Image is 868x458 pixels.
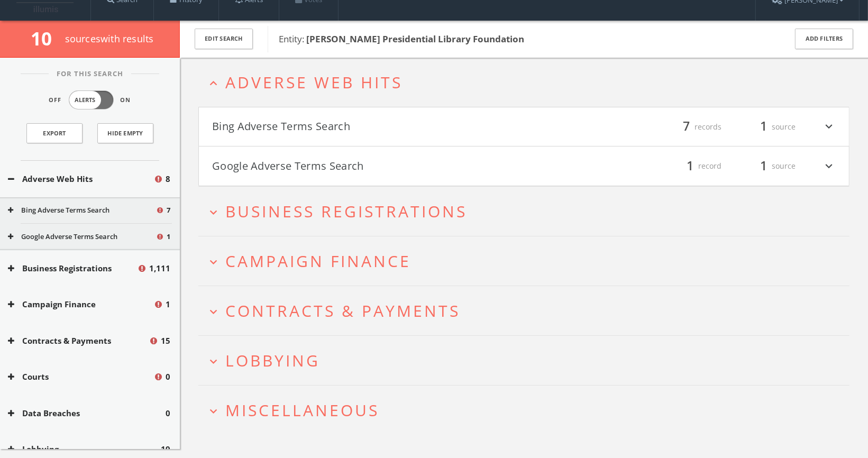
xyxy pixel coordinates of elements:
span: 7 [678,117,695,136]
button: expand_moreMiscellaneous [206,401,849,419]
span: Adverse Web Hits [225,71,403,93]
span: Contracts & Payments [225,300,460,322]
span: 1 [755,157,772,175]
span: For This Search [49,69,131,79]
span: 1 [167,232,170,242]
a: Export [26,123,83,143]
i: expand_more [206,305,221,319]
button: Lobbying [8,443,161,455]
span: Lobbying [225,350,320,371]
button: expand_moreCampaign Finance [206,252,849,270]
button: expand_lessAdverse Web Hits [206,74,849,91]
button: expand_moreLobbying [206,352,849,369]
button: Add Filters [795,29,853,49]
span: 7 [167,205,170,216]
button: Google Adverse Terms Search [212,157,524,175]
button: Courts [8,371,153,383]
span: 0 [166,371,170,383]
button: Campaign Finance [8,298,153,310]
button: Business Registrations [8,262,137,274]
button: Bing Adverse Terms Search [212,118,524,136]
button: Hide Empty [97,123,153,143]
button: Edit Search [195,29,253,49]
i: expand_more [206,205,221,219]
button: expand_moreBusiness Registrations [206,203,849,220]
button: Google Adverse Terms Search [8,232,156,242]
button: expand_moreContracts & Payments [206,302,849,319]
button: Contracts & Payments [8,335,149,347]
button: Data Breaches [8,407,166,419]
div: source [732,118,796,136]
span: source s with results [65,32,154,45]
span: 10 [31,26,61,51]
span: 8 [166,173,170,185]
span: 1 [166,298,170,310]
span: 19 [161,443,170,455]
i: expand_more [206,255,221,269]
span: 1 [682,157,698,175]
button: Bing Adverse Terms Search [8,205,156,216]
span: Business Registrations [225,200,467,222]
span: 15 [161,335,170,347]
span: 0 [166,407,170,419]
div: records [658,118,721,136]
span: 1 [755,117,772,136]
i: expand_more [822,118,836,136]
span: Miscellaneous [225,399,379,421]
i: expand_more [822,157,836,175]
b: [PERSON_NAME] Presidential Library Foundation [306,33,524,45]
i: expand_more [206,404,221,418]
span: Entity: [279,33,524,45]
span: 1,111 [149,262,170,274]
button: Adverse Web Hits [8,173,153,185]
span: On [121,96,131,105]
div: source [732,157,796,175]
span: Off [49,96,62,105]
div: record [658,157,721,175]
i: expand_less [206,76,221,90]
i: expand_more [206,354,221,369]
span: Campaign Finance [225,250,411,272]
